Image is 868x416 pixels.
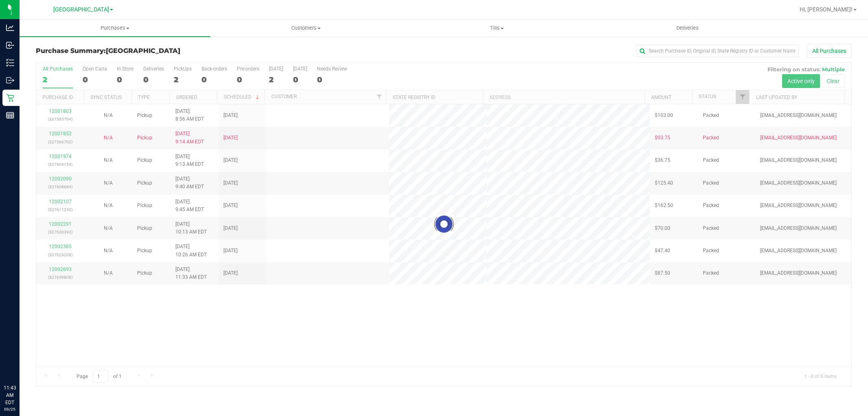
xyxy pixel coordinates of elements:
[6,24,14,32] inline-svg: Analytics
[6,111,14,119] inline-svg: Reports
[6,94,14,102] inline-svg: Retail
[6,59,14,67] inline-svg: Inventory
[211,24,401,32] span: Customers
[636,45,799,57] input: Search Purchase ID, Original ID, State Registry ID or Customer Name...
[53,6,109,13] span: [GEOGRAPHIC_DATA]
[807,44,852,58] button: All Purchases
[4,384,16,406] p: 11:43 AM EDT
[106,47,180,55] span: [GEOGRAPHIC_DATA]
[210,20,401,37] a: Customers
[4,406,16,412] p: 09/25
[401,20,592,37] a: Tills
[36,47,308,55] h3: Purchase Summary:
[6,41,14,49] inline-svg: Inbound
[800,6,853,13] span: Hi, [PERSON_NAME]!
[402,24,592,32] span: Tills
[665,24,710,32] span: Deliveries
[6,76,14,84] inline-svg: Outbound
[592,20,783,37] a: Deliveries
[8,351,33,375] iframe: Resource center
[20,20,210,37] a: Purchases
[20,24,210,32] span: Purchases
